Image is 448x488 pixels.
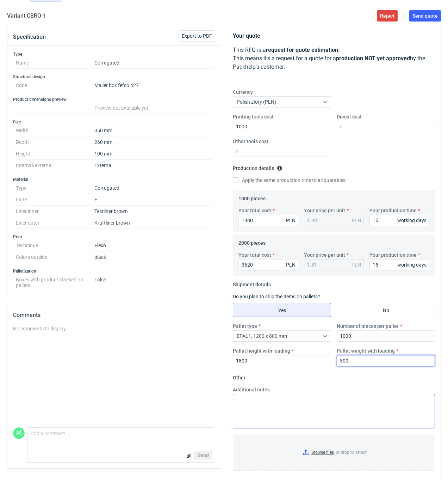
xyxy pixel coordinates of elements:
dt: Code [16,80,94,91]
label: Printing tools cost [233,113,274,120]
button: Reject [377,10,398,22]
strong: Your quote [233,32,260,39]
dd: 260 mm [94,136,212,148]
div: Adrian Świerżewski [13,427,25,439]
dt: Internal/external [16,160,94,171]
legend: 2000 pieces [238,237,266,246]
label: Other tools cost [233,138,268,145]
input: 0 [238,259,298,270]
h3: Size [13,119,215,125]
h3: Type [13,51,215,57]
dd: 100 mm [94,148,212,160]
dt: Colors outside [16,251,94,263]
input: 0 [369,215,429,226]
label: Additional notes [233,386,270,393]
span: Export to PDF [182,33,212,38]
div: PLN [286,217,295,224]
span: EPAL1, 1200 x 800 mm [237,333,287,339]
dd: Kraftliner brown [94,217,212,229]
label: Diecut cost [337,113,362,120]
input: 0 [337,355,435,366]
input: 0 [369,259,429,270]
div: PLN [351,261,361,268]
button: Specification [13,29,46,45]
legend: Shipment details [233,279,271,287]
label: Your price per unit [304,207,345,214]
dd: Testliner brown [94,206,212,217]
dt: Technique [16,240,94,251]
dt: Liner inner [16,206,94,217]
h3: Palletization [13,268,215,274]
label: Pallet weight with loading [337,347,395,354]
button: Send [194,451,212,459]
div: PLN [286,261,295,268]
dt: Liner outer [16,217,94,229]
label: Apply the same production time to all quantities [233,177,346,184]
dt: Height [16,148,94,160]
input: 0 [238,215,298,226]
h3: Product dimensions preview [13,97,215,102]
div: No comments to display [13,325,215,332]
label: Your price per unit [304,251,345,258]
div: working days [397,217,427,224]
dd: External [94,160,212,171]
h3: Structural design [13,74,215,80]
dd: Corrugated [94,57,212,69]
span: Reject [380,13,394,18]
dd: E [94,194,212,206]
input: 0 [233,121,331,132]
label: or drop to attach [233,434,435,470]
div: PLN [351,217,361,224]
legend: Other [233,372,245,380]
label: Do you plan to ship the items on pallets? [233,294,320,299]
dd: Mailer box fefco 427 [94,80,212,91]
dd: Flexo [94,240,212,251]
dt: Flute [16,194,94,206]
dt: Depth [16,136,94,148]
label: Yes [233,303,331,317]
dd: 350 mm [94,125,212,136]
h3: Material [13,177,215,182]
dt: Type [16,182,94,194]
label: Your total cost [238,207,271,214]
h2: Comments [13,311,215,319]
button: Export to PDF [179,30,215,42]
input: 0 [337,330,435,342]
span: Preview not available yet. [94,105,150,111]
legend: 1000 pieces [238,193,266,201]
label: Pallet type [233,323,257,330]
figcaption: AŚ [13,427,25,439]
strong: production NOT yet approved [336,55,410,62]
button: Send quote [409,10,441,22]
span: Send quote [412,13,438,18]
label: Number of pieces per pallet [337,323,399,330]
dt: Width [16,125,94,136]
span: Polish złoty (PLN) [237,99,276,105]
dt: Boxes with product stacked on pallets [16,274,94,288]
p: This RFQ is a . This means it's a request for a quote for a by the Packhelp's customer. [233,46,435,71]
label: Pallet height with loading [233,347,290,354]
input: 0 [337,121,435,132]
div: working days [397,261,427,268]
legend: Production details [233,163,282,171]
dd: black [94,251,212,263]
dd: False [94,274,212,288]
label: Currency [233,89,253,96]
input: 0 [233,355,331,366]
h2: Variant CBRO - 1 [7,12,46,20]
strong: request for quote estimation [266,47,338,53]
span: Send [198,453,209,458]
input: 0 [233,146,331,157]
dd: Corrugated [94,182,212,194]
label: Your production time [369,251,417,258]
label: Your total cost [238,251,271,258]
h3: Print [13,234,215,240]
label: No [337,303,435,317]
label: Your production time [369,207,417,214]
dt: Name [16,57,94,69]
